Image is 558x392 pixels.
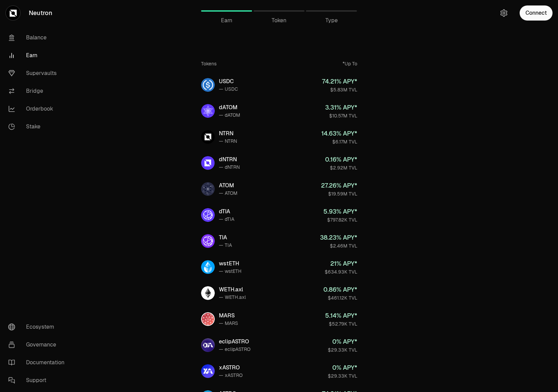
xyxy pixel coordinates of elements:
[201,60,216,67] div: Tokens
[219,181,237,190] div: ATOM
[322,86,357,93] div: $5.83M TVL
[325,259,357,268] div: 21 % APY*
[328,363,357,372] div: 0 % APY*
[3,29,74,47] a: Balance
[219,260,241,268] div: wstETH
[219,138,237,144] div: — NTRN
[325,311,357,320] div: 5.14 % APY*
[328,346,357,353] div: $29.33K TVL
[219,216,234,223] div: — dTIA
[3,354,74,371] a: Documentation
[196,99,363,123] a: dATOMdATOM— dATOM3.31% APY*$10.57M TVL
[328,337,357,346] div: 0 % APY*
[322,77,357,86] div: 74.21 % APY*
[343,60,357,67] div: *Up To
[321,138,357,145] div: $6.17M TVL
[219,190,237,197] div: — ATOM
[201,156,215,170] img: dNTRN
[221,16,232,25] span: Earn
[3,118,74,136] a: Stake
[328,372,357,379] div: $29.33K TVL
[323,294,357,301] div: $461.12K TVL
[219,77,238,86] div: USDC
[325,103,357,112] div: 3.31 % APY*
[201,286,215,300] img: WETH.axl
[323,285,357,294] div: 0.86 % APY*
[325,268,357,275] div: $634.93K TVL
[219,86,238,92] div: — USDC
[3,100,74,118] a: Orderbook
[196,333,363,357] a: eclipASTROeclipASTRO— eclipASTRO0% APY*$29.33K TVL
[219,338,250,346] div: eclipASTRO
[201,312,215,326] img: MARS
[325,155,357,164] div: 0.16 % APY*
[321,190,357,197] div: $19.59M TVL
[196,125,363,149] a: NTRNNTRN— NTRN14.63% APY*$6.17M TVL
[201,234,215,248] img: TIA
[323,216,357,223] div: $797.82K TVL
[196,151,363,175] a: dNTRNdNTRN— dNTRN0.16% APY*$2.92M TVL
[323,207,357,216] div: 5.93 % APY*
[3,371,74,389] a: Support
[325,112,357,119] div: $10.57M TVL
[219,242,232,249] div: — TIA
[201,78,215,92] img: USDC
[3,82,74,100] a: Bridge
[219,372,243,379] div: — xASTRO
[320,242,357,249] div: $2.46M TVL
[201,104,215,118] img: dATOM
[321,181,357,190] div: 27.26 % APY*
[201,260,215,274] img: wstETH
[196,73,363,97] a: USDCUSDC— USDC74.21% APY*$5.83M TVL
[196,307,363,331] a: MARSMARS— MARS5.14% APY*$52.79K TVL
[219,129,237,138] div: NTRN
[325,164,357,171] div: $2.92M TVL
[201,3,252,19] a: Earn
[219,103,240,112] div: dATOM
[219,155,240,164] div: dNTRN
[219,364,243,372] div: xASTRO
[3,64,74,82] a: Supervaults
[219,207,234,216] div: dTIA
[201,338,215,352] img: eclipASTRO
[3,47,74,64] a: Earn
[520,5,553,21] button: Connect
[321,129,357,138] div: 14.63 % APY*
[201,364,215,378] img: xASTRO
[3,318,74,336] a: Ecosystem
[201,130,215,144] img: NTRN
[219,286,246,294] div: WETH.axl
[219,164,240,170] div: — dNTRN
[196,281,363,305] a: WETH.axlWETH.axl— WETH.axl0.86% APY*$461.12K TVL
[201,182,215,196] img: ATOM
[320,233,357,242] div: 38.23 % APY*
[219,112,240,118] div: — dATOM
[325,320,357,327] div: $52.79K TVL
[219,268,241,275] div: — wstETH
[196,203,363,227] a: dTIAdTIA— dTIA5.93% APY*$797.82K TVL
[196,177,363,201] a: ATOMATOM— ATOM27.26% APY*$19.59M TVL
[325,16,338,25] span: Type
[196,229,363,253] a: TIATIA— TIA38.23% APY*$2.46M TVL
[196,255,363,279] a: wstETHwstETH— wstETH21% APY*$634.93K TVL
[219,294,246,301] div: — WETH.axl
[219,346,250,353] div: — eclipASTRO
[3,336,74,354] a: Governance
[219,312,238,320] div: MARS
[201,208,215,222] img: dTIA
[219,233,232,242] div: TIA
[196,359,363,383] a: xASTROxASTRO— xASTRO0% APY*$29.33K TVL
[272,16,286,25] span: Token
[219,320,238,327] div: — MARS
